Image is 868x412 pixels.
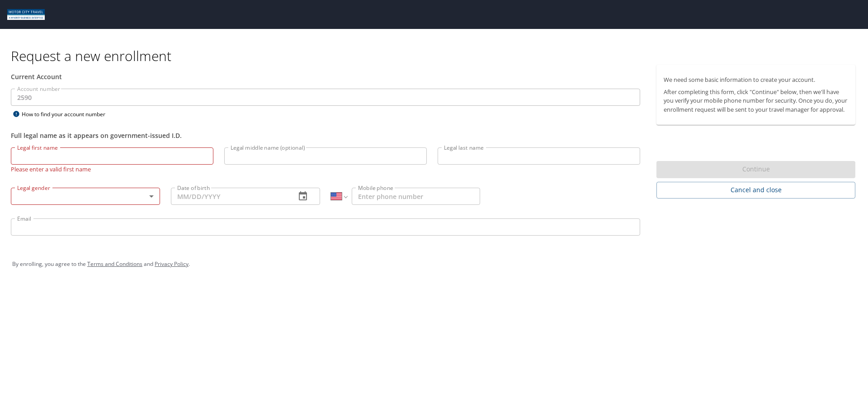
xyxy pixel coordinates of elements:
[155,260,189,268] a: Privacy Policy
[11,165,213,173] p: Please enter a valid first name
[7,9,45,20] img: Motor City logo
[11,131,640,140] div: Full legal name as it appears on government-issued I.D.
[11,188,160,205] div: ​
[171,188,288,205] input: MM/DD/YYYY
[352,188,480,205] input: Enter phone number
[664,185,848,196] span: Cancel and close
[664,76,848,84] p: We need some basic information to create your account.
[11,72,640,81] div: Current Account
[656,182,855,199] button: Cancel and close
[12,253,856,275] div: By enrolling, you agree to the and .
[11,109,124,120] div: How to find your account number
[664,88,848,114] p: After completing this form, click "Continue" below, then we'll have you verify your mobile phone ...
[11,47,863,65] h1: Request a new enrollment
[87,260,142,268] a: Terms and Conditions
